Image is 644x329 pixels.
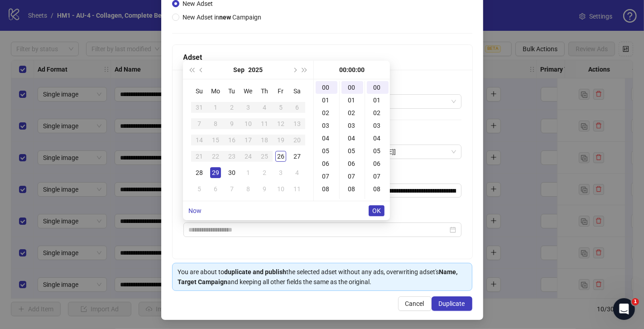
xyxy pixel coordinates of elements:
[367,157,389,170] div: 06
[275,135,286,145] div: 19
[273,148,289,164] td: 2025-09-26
[367,94,389,106] div: 01
[256,99,273,116] td: 2025-09-04
[292,167,303,178] div: 4
[188,207,202,214] a: Now
[273,116,289,132] td: 2025-09-12
[183,52,461,63] div: Adset
[256,164,273,181] td: 2025-10-02
[243,184,254,194] div: 8
[187,61,197,79] button: Last year (Control + left)
[316,94,337,106] div: 01
[225,268,287,276] strong: duplicate and publish
[240,132,256,148] td: 2025-09-17
[197,61,207,79] button: Previous month (PageUp)
[372,207,381,214] span: OK
[341,94,363,106] div: 01
[178,267,466,287] div: You are about to the selected adset without any ads, overwriting adset's and keeping all other fi...
[226,135,237,145] div: 16
[292,102,303,113] div: 6
[289,83,305,99] th: Sa
[632,298,639,305] span: 1
[292,118,303,129] div: 13
[273,83,289,99] th: Fr
[341,119,363,132] div: 03
[210,151,221,162] div: 22
[191,148,207,164] td: 2025-09-21
[207,83,224,99] th: Mo
[224,148,240,164] td: 2025-09-23
[243,118,254,129] div: 10
[317,61,386,79] div: 00:00:00
[224,83,240,99] th: Tu
[367,119,389,132] div: 03
[191,132,207,148] td: 2025-09-14
[243,167,254,178] div: 1
[259,184,270,194] div: 9
[191,164,207,181] td: 2025-09-28
[210,118,221,129] div: 8
[341,145,363,157] div: 05
[275,184,286,194] div: 10
[191,99,207,116] td: 2025-08-31
[210,135,221,145] div: 15
[259,167,270,178] div: 2
[289,164,305,181] td: 2025-10-04
[194,135,205,145] div: 14
[207,164,224,181] td: 2025-09-29
[275,151,286,162] div: 26
[432,296,472,311] button: Duplicate
[341,106,363,119] div: 02
[341,183,363,195] div: 08
[275,102,286,113] div: 5
[367,81,389,94] div: 00
[273,132,289,148] td: 2025-09-19
[273,99,289,116] td: 2025-09-05
[341,132,363,145] div: 04
[289,99,305,116] td: 2025-09-06
[292,184,303,194] div: 11
[194,167,205,178] div: 28
[289,148,305,164] td: 2025-09-27
[341,195,363,208] div: 09
[273,181,289,197] td: 2025-10-10
[316,170,337,183] div: 07
[273,164,289,181] td: 2025-10-03
[226,184,237,194] div: 7
[189,225,448,235] input: Start time
[613,298,635,320] iframe: Intercom live chat
[183,14,262,21] span: New Adset in Campaign
[256,148,273,164] td: 2025-09-25
[289,132,305,148] td: 2025-09-20
[226,118,237,129] div: 9
[226,167,237,178] div: 30
[341,170,363,183] div: 07
[439,300,465,307] span: Duplicate
[249,61,263,79] button: Choose a year
[341,157,363,170] div: 06
[240,83,256,99] th: We
[405,300,424,307] span: Cancel
[316,183,337,195] div: 08
[243,135,254,145] div: 17
[369,205,384,216] button: OK
[316,119,337,132] div: 03
[243,102,254,113] div: 3
[226,151,237,162] div: 23
[207,148,224,164] td: 2025-09-22
[240,181,256,197] td: 2025-10-08
[316,81,337,94] div: 00
[243,151,254,162] div: 24
[316,157,337,170] div: 06
[259,102,270,113] div: 4
[341,81,363,94] div: 00
[398,296,432,311] button: Cancel
[292,135,303,145] div: 20
[259,118,270,129] div: 11
[367,145,389,157] div: 05
[234,61,245,79] button: Choose a month
[191,116,207,132] td: 2025-09-07
[367,106,389,119] div: 02
[224,99,240,116] td: 2025-09-02
[292,151,303,162] div: 27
